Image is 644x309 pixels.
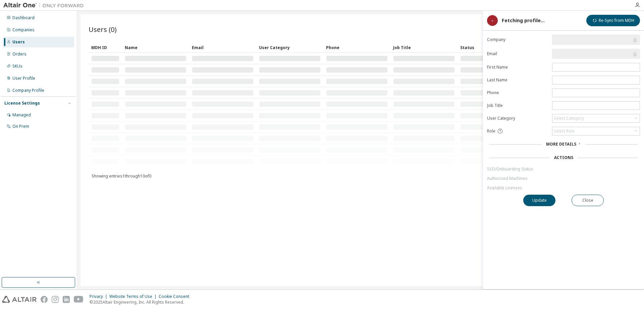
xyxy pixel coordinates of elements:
img: youtube.svg [74,296,84,303]
label: Email [487,51,548,56]
div: - [487,15,498,26]
img: altair_logo.svg [2,296,37,303]
div: Dashboard [12,15,35,21]
img: linkedin.svg [63,296,70,303]
label: Company [487,37,548,42]
a: Authorized Machines [487,176,640,181]
button: Close [572,195,604,206]
div: Actions [554,155,573,160]
div: Select Category [552,114,640,122]
div: Cookie Consent [159,294,193,299]
button: Update [523,195,555,206]
a: SSO/Onboarding Status [487,166,640,172]
div: Website Terms of Use [109,294,159,299]
div: Select Category [554,116,584,121]
label: User Category [487,116,548,121]
span: Users (0) [89,25,117,34]
div: Job Title [393,42,455,53]
div: Fetching profile... [502,18,545,23]
div: Privacy [90,294,109,299]
div: License Settings [4,101,40,106]
div: SKUs [12,64,22,69]
img: Altair One [3,2,87,9]
div: User Category [259,42,321,53]
span: Role [487,128,495,134]
div: Company Profile [12,88,44,93]
div: User Profile [12,76,35,81]
div: MDH ID [91,42,119,53]
span: Showing entries 1 through 10 of 0 [92,173,151,179]
div: Companies [12,27,35,33]
div: Phone [326,42,388,53]
p: © 2025 Altair Engineering, Inc. All Rights Reserved. [90,299,193,305]
span: More Details [546,141,576,147]
div: On Prem [12,124,29,129]
div: Name [125,42,186,53]
label: Last Name [487,77,548,83]
div: Orders [12,51,26,57]
label: Job Title [487,103,548,108]
div: Select Role [554,128,575,134]
div: Email [192,42,254,53]
div: Managed [12,112,31,118]
button: Re-Sync from MDH [586,15,640,26]
img: facebook.svg [41,296,48,303]
label: First Name [487,65,548,70]
a: Available Licenses [487,185,640,191]
img: instagram.svg [52,296,59,303]
label: Phone [487,90,548,95]
div: Select Role [552,127,640,135]
div: Users [12,39,25,45]
div: Status [460,42,592,53]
